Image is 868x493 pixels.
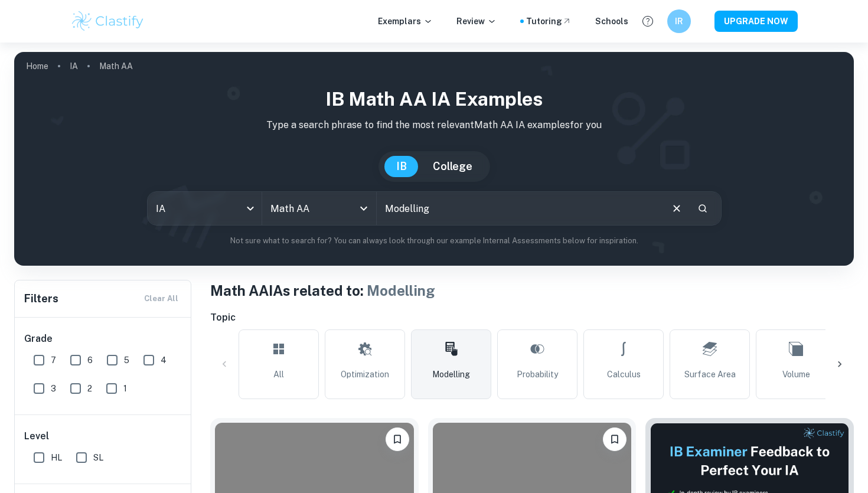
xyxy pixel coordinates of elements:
[51,382,56,395] span: 3
[70,58,78,74] a: IA
[367,282,435,299] span: Modelling
[517,368,558,381] span: Probability
[673,15,686,28] h6: IR
[665,197,688,220] button: Clear
[378,15,433,28] p: Exemplars
[456,15,497,28] p: Review
[684,368,736,381] span: Surface Area
[714,11,798,32] button: UPGRADE NOW
[161,354,167,367] span: 4
[24,429,182,443] h6: Level
[341,368,389,381] span: Optimization
[377,192,661,225] input: E.g. modelling a logo, player arrangements, shape of an egg...
[14,52,854,266] img: profile cover
[70,9,145,33] img: Clastify logo
[87,382,92,395] span: 2
[607,368,641,381] span: Calculus
[667,9,691,33] button: IR
[123,382,127,395] span: 1
[210,311,854,325] h6: Topic
[87,354,93,367] span: 6
[526,15,572,28] a: Tutoring
[24,118,844,132] p: Type a search phrase to find the most relevant Math AA IA examples for you
[432,368,470,381] span: Modelling
[638,11,658,31] button: Help and Feedback
[24,85,844,113] h1: IB Math AA IA examples
[273,368,284,381] span: All
[24,290,58,307] h6: Filters
[124,354,129,367] span: 5
[51,354,56,367] span: 7
[421,156,484,177] button: College
[210,280,854,301] h1: Math AA IAs related to:
[24,235,844,247] p: Not sure what to search for? You can always look through our example Internal Assessments below f...
[595,15,628,28] a: Schools
[384,156,419,177] button: IB
[386,427,409,451] button: Bookmark
[51,451,62,464] span: HL
[24,332,182,346] h6: Grade
[782,368,810,381] span: Volume
[355,200,372,217] button: Open
[148,192,262,225] div: IA
[26,58,48,74] a: Home
[93,451,103,464] span: SL
[603,427,626,451] button: Bookmark
[99,60,133,73] p: Math AA
[693,198,713,218] button: Search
